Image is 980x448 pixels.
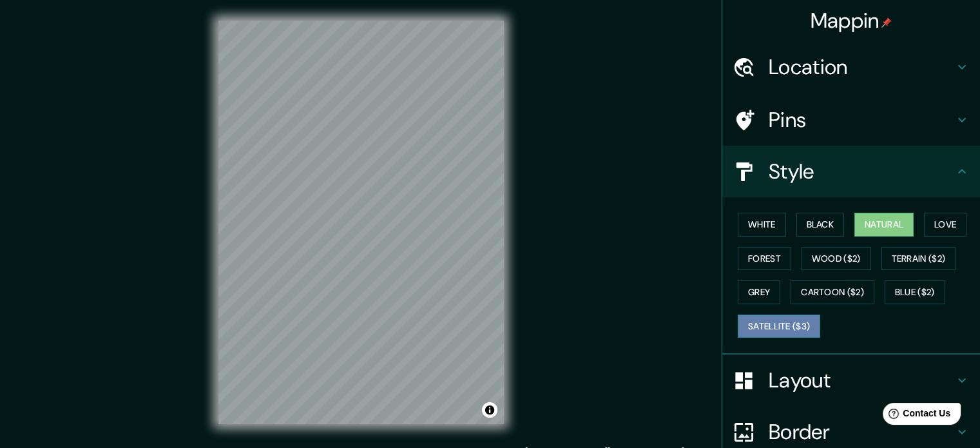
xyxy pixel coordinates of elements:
div: Pins [722,94,980,146]
button: Love [924,213,966,237]
h4: Location [769,54,954,80]
button: Blue ($2) [885,280,945,304]
div: Layout [722,355,980,406]
h4: Mappin [811,8,892,34]
button: Natural [854,213,914,237]
h4: Border [769,419,954,445]
button: Cartoon ($2) [791,280,874,304]
h4: Pins [769,107,954,133]
button: White [738,213,786,237]
img: pin-icon.png [881,17,892,28]
canvas: Map [218,21,504,424]
h4: Style [769,159,954,184]
button: Toggle attribution [482,402,497,418]
div: Location [722,41,980,93]
div: Style [722,146,980,197]
iframe: Help widget launcher [865,398,966,434]
button: Satellite ($3) [738,315,820,338]
button: Terrain ($2) [881,247,956,271]
button: Forest [738,247,791,271]
button: Grey [738,280,780,304]
button: Black [796,213,845,237]
h4: Layout [769,367,954,393]
button: Wood ($2) [802,247,871,271]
